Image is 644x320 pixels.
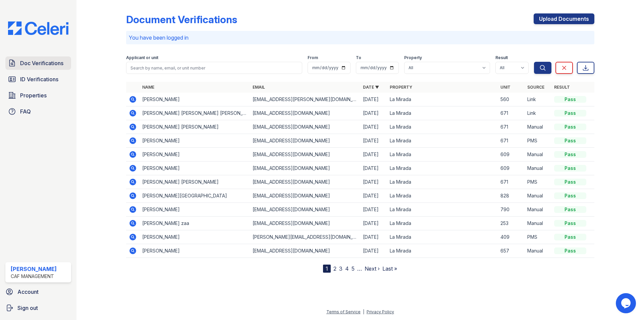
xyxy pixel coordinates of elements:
div: Pass [554,234,586,240]
span: … [357,265,362,273]
a: 3 [339,265,342,272]
input: Search by name, email, or unit number [126,62,302,74]
div: Pass [554,192,586,199]
td: La Mirada [387,120,497,134]
td: Manual [525,217,551,230]
a: Name [142,85,154,90]
td: La Mirada [387,134,497,148]
td: 790 [498,203,525,217]
td: [DATE] [360,162,387,175]
td: PMS [525,230,551,244]
td: 609 [498,162,525,175]
a: Date ▼ [363,85,379,90]
a: Unit [500,85,511,90]
td: [PERSON_NAME] [140,134,250,148]
a: Property [390,85,412,90]
label: Property [404,55,422,60]
td: [EMAIL_ADDRESS][DOMAIN_NAME] [250,106,360,120]
div: | [363,309,364,314]
a: Privacy Policy [367,309,394,314]
span: Doc Verifications [20,59,63,67]
td: [PERSON_NAME][GEOGRAPHIC_DATA] [140,189,250,203]
div: 1 [323,265,331,273]
td: [DATE] [360,148,387,162]
label: Result [495,55,508,60]
div: Pass [554,206,586,213]
td: Link [525,93,551,106]
a: 4 [345,265,349,272]
td: Manual [525,203,551,217]
a: Last » [382,265,397,272]
td: [EMAIL_ADDRESS][DOMAIN_NAME] [250,134,360,148]
label: Applicant or unit [126,55,158,60]
span: Sign out [17,304,38,312]
td: [PERSON_NAME] [140,148,250,162]
span: ID Verifications [20,75,58,83]
td: Manual [525,148,551,162]
td: [DATE] [360,244,387,258]
td: [PERSON_NAME] [140,162,250,175]
td: [PERSON_NAME] [PERSON_NAME] [PERSON_NAME] [140,106,250,120]
a: 2 [333,265,336,272]
td: [EMAIL_ADDRESS][DOMAIN_NAME] [250,120,360,134]
td: La Mirada [387,106,497,120]
iframe: chat widget [616,293,637,313]
div: CAF Management [11,273,57,280]
td: [DATE] [360,189,387,203]
td: Manual [525,120,551,134]
td: [PERSON_NAME] zaa [140,217,250,230]
td: PMS [525,134,551,148]
p: You have been logged in [129,34,592,42]
span: Properties [20,91,47,99]
a: Email [253,85,265,90]
td: PMS [525,175,551,189]
td: [PERSON_NAME] [140,230,250,244]
td: [DATE] [360,175,387,189]
td: La Mirada [387,244,497,258]
div: Pass [554,124,586,130]
div: Pass [554,220,586,227]
td: 253 [498,217,525,230]
td: [PERSON_NAME] [140,203,250,217]
td: [EMAIL_ADDRESS][PERSON_NAME][DOMAIN_NAME] [250,93,360,106]
td: La Mirada [387,203,497,217]
td: La Mirada [387,175,497,189]
td: La Mirada [387,189,497,203]
td: Link [525,106,551,120]
a: Result [554,85,570,90]
label: To [356,55,361,60]
td: 828 [498,189,525,203]
td: [PERSON_NAME] [PERSON_NAME] [140,175,250,189]
a: Properties [5,89,71,102]
td: 671 [498,120,525,134]
td: 409 [498,230,525,244]
div: Pass [554,165,586,172]
td: 671 [498,134,525,148]
td: [EMAIL_ADDRESS][DOMAIN_NAME] [250,189,360,203]
td: Manual [525,189,551,203]
td: La Mirada [387,93,497,106]
td: Manual [525,162,551,175]
a: Terms of Service [326,309,361,314]
td: [DATE] [360,230,387,244]
td: [PERSON_NAME][EMAIL_ADDRESS][DOMAIN_NAME] [250,230,360,244]
td: [DATE] [360,93,387,106]
td: [DATE] [360,134,387,148]
div: Pass [554,137,586,144]
a: Source [527,85,544,90]
td: Manual [525,244,551,258]
td: [EMAIL_ADDRESS][DOMAIN_NAME] [250,162,360,175]
td: La Mirada [387,148,497,162]
a: Sign out [3,301,74,315]
div: Pass [554,247,586,254]
td: [EMAIL_ADDRESS][DOMAIN_NAME] [250,175,360,189]
label: From [308,55,318,60]
td: 671 [498,175,525,189]
div: Document Verifications [126,13,237,26]
td: [EMAIL_ADDRESS][DOMAIN_NAME] [250,203,360,217]
td: 560 [498,93,525,106]
td: La Mirada [387,217,497,230]
td: [DATE] [360,203,387,217]
td: 609 [498,148,525,162]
